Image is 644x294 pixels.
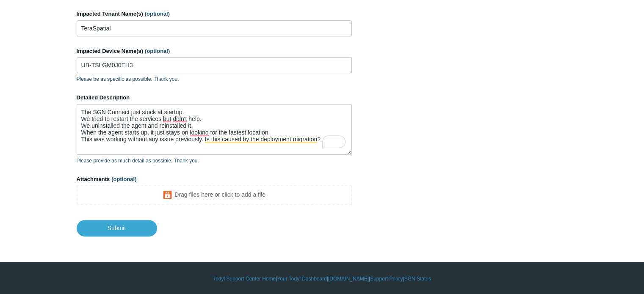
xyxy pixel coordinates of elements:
label: Detailed Description [77,93,352,102]
a: Todyl Support Center Home [213,275,276,283]
a: Support Policy [370,275,403,283]
span: (optional) [111,176,136,182]
label: Attachments [77,175,352,184]
span: (optional) [145,48,170,54]
span: (optional) [145,11,170,17]
input: Submit [77,220,157,236]
a: SGN Status [404,275,431,283]
label: Impacted Tenant Name(s) [77,10,352,18]
a: Your Todyl Dashboard [277,275,326,283]
textarea: To enrich screen reader interactions, please activate Accessibility in Grammarly extension settings [77,104,352,155]
a: [DOMAIN_NAME] [328,275,369,283]
p: Please be as specific as possible. Thank you. [77,75,352,83]
p: Please provide as much detail as possible. Thank you. [77,157,352,165]
div: | | | | [77,275,568,283]
label: Impacted Device Name(s) [77,47,352,55]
